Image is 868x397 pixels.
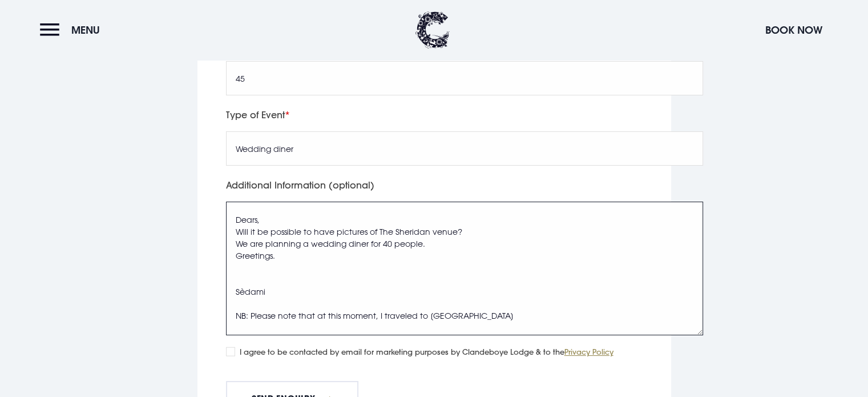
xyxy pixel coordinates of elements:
[226,107,703,123] label: Type of Event
[226,177,703,193] label: Additional Information (optional)
[240,346,613,358] label: I agree to be contacted by email for marketing purposes by Clandeboye Lodge & to the
[564,347,613,356] a: Privacy Policy
[71,23,100,37] span: Menu
[760,18,828,42] button: Book Now
[40,18,106,42] button: Menu
[415,11,450,49] img: Clandeboye Lodge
